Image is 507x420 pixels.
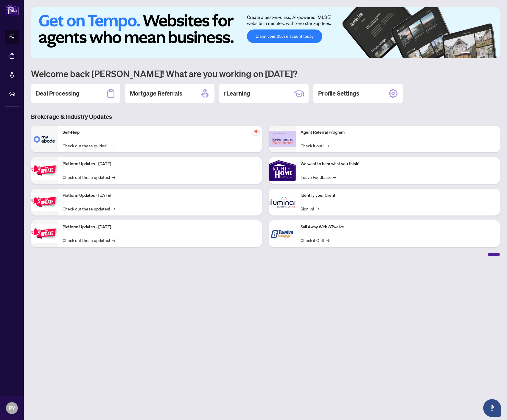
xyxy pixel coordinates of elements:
[63,161,257,167] p: Platform Updates - [DATE]
[269,220,296,247] img: Sail Away With 8Twelve
[112,205,115,212] span: →
[472,52,475,55] button: 2
[301,237,329,243] a: Check it Out!→
[269,189,296,216] img: Identify your Client
[9,404,15,412] span: PY
[301,129,495,136] p: Agent Referral Program
[326,237,329,243] span: →
[461,52,470,55] button: 1
[112,174,115,180] span: →
[252,128,259,135] span: pushpin
[63,224,257,230] p: Platform Updates - [DATE]
[31,161,58,180] img: Platform Updates - July 21, 2025
[63,205,115,212] a: Check out these updates!→
[301,174,336,180] a: Leave Feedback→
[31,7,500,58] img: Slide 0
[31,126,58,152] img: Self-Help
[269,131,296,147] img: Agent Referral Program
[130,89,182,98] h2: Mortgage Referrals
[316,205,319,212] span: →
[483,399,501,417] button: Open asap
[301,205,319,212] a: Sign In!→
[477,52,480,55] button: 3
[31,224,58,243] img: Platform Updates - June 23, 2025
[63,174,115,180] a: Check out these updates!→
[63,192,257,199] p: Platform Updates - [DATE]
[301,224,495,230] p: Sail Away With 8Twelve
[31,193,58,211] img: Platform Updates - July 8, 2025
[492,52,494,55] button: 6
[333,174,336,180] span: →
[63,129,257,136] p: Self-Help
[326,142,329,149] span: →
[301,192,495,199] p: Identify your Client
[36,89,80,98] h2: Deal Processing
[110,142,113,149] span: →
[301,142,329,149] a: Check it out!→
[31,68,500,79] h1: Welcome back [PERSON_NAME]! What are you working on [DATE]?
[318,89,359,98] h2: Profile Settings
[63,237,115,243] a: Check out these updates!→
[63,142,113,149] a: Check out these guides!→
[301,161,495,167] p: We want to hear what you think!
[269,157,296,184] img: We want to hear what you think!
[112,237,115,243] span: →
[482,52,484,55] button: 4
[224,89,250,98] h2: rLearning
[487,52,489,55] button: 5
[31,113,500,121] h3: Brokerage & Industry Updates
[5,4,19,15] img: logo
